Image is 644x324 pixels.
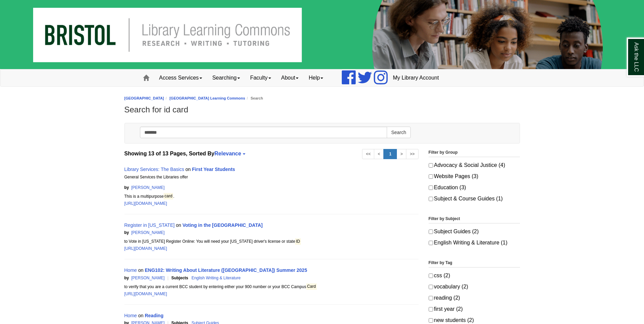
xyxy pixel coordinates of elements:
[374,149,384,159] a: <
[429,197,433,201] input: Subject & Course Guides (1)
[429,227,520,236] label: Subject Guides (2)
[406,149,418,159] a: >>
[171,230,197,235] span: Search Score
[166,185,207,190] span: 10.88
[171,185,197,190] span: Search Score
[145,267,307,273] a: ENG102: Writing About Literature ([GEOGRAPHIC_DATA]) Summer 2025
[124,185,129,190] span: by
[124,96,164,100] a: [GEOGRAPHIC_DATA]
[124,230,129,235] span: by
[145,313,163,318] a: Reading
[166,185,170,190] span: |
[124,283,419,290] div: to verify that you are a current BCC student by entering either your 900 number or your BCC Campus
[397,149,406,159] a: >
[247,276,273,280] span: Search Score
[429,274,433,278] input: css (2)
[383,149,397,159] a: 1
[138,313,144,318] span: on
[429,285,433,289] input: vocabulary (2)
[124,276,129,280] span: by
[429,149,520,157] legend: Filter by Group
[124,167,184,172] a: Library Services: The Basics
[429,163,433,168] input: Advocacy & Social Justice (4)
[124,267,137,273] a: Home
[304,69,328,86] a: Help
[429,186,433,190] input: Education (3)
[124,95,520,102] nav: breadcrumb
[124,238,419,245] div: to Vote in [US_STATE] Register Online: You will need your [US_STATE] driver's license or state
[124,201,167,206] a: [URL][DOMAIN_NAME]
[124,222,175,228] a: Register in [US_STATE]
[154,69,207,86] a: Access Services
[191,276,240,280] a: English Writing & Literature
[138,267,144,273] span: on
[429,259,520,267] legend: Filter by Tag
[429,307,433,311] input: first year (2)
[245,69,276,86] a: Faculty
[124,193,419,200] div: This is a multipurpose .
[429,215,520,223] legend: Filter by Subject
[183,222,263,228] a: Voting in the [GEOGRAPHIC_DATA]
[171,276,189,280] span: Subjects
[429,230,433,234] input: Subject Guides (2)
[295,238,301,245] mark: ID
[429,174,433,179] input: Website Pages (3)
[124,105,520,114] h1: Search for id card
[131,185,165,190] a: [PERSON_NAME]
[176,222,181,228] span: on
[429,304,520,314] label: first year (2)
[166,230,170,235] span: |
[124,246,167,251] a: [URL][DOMAIN_NAME]
[429,282,520,291] label: vocabulary (2)
[124,313,137,318] a: Home
[429,183,520,192] label: Education (3)
[245,95,263,102] li: Search
[388,69,444,86] a: My Library Account
[242,276,246,280] span: |
[186,167,191,172] span: on
[124,149,419,158] strong: Showing 13 of 13 Pages, Sorted By
[276,69,304,86] a: About
[429,172,520,181] label: Website Pages (3)
[429,271,520,280] label: css (2)
[192,167,235,172] a: First Year Students
[169,96,245,100] a: [GEOGRAPHIC_DATA] Learning Commons
[429,318,433,323] input: new students (2)
[131,230,165,235] a: [PERSON_NAME]
[362,149,374,159] a: <<
[166,230,205,235] span: 9.70
[429,238,520,247] label: English Writing & Literature (1)
[207,69,245,86] a: Searching
[362,149,418,159] ul: Search Pagination
[214,151,244,156] a: Relevance
[387,127,410,138] button: Search
[164,193,173,199] mark: card
[242,276,281,280] span: 9.06
[429,194,520,203] label: Subject & Course Guides (1)
[429,293,520,303] label: reading (2)
[429,160,520,170] label: Advocacy & Social Justice (4)
[306,283,317,290] mark: Card
[429,296,433,300] input: reading (2)
[429,241,433,245] input: English Writing & Literature (1)
[166,276,170,280] span: |
[124,174,419,184] div: General Services the Libraries offer
[131,276,165,280] a: [PERSON_NAME]
[124,291,167,296] a: [URL][DOMAIN_NAME]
